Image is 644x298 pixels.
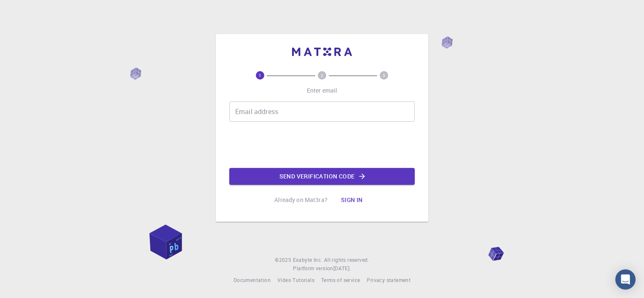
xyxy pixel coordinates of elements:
[233,277,271,283] span: Documentation
[333,264,351,273] a: [DATE].
[277,277,314,283] span: Video Tutorials
[307,86,338,95] p: Enter email
[615,269,636,290] div: Open Intercom Messenger
[321,72,323,78] text: 2
[229,168,415,185] button: Send verification code
[367,276,411,285] a: Privacy statement
[277,276,314,285] a: Video Tutorials
[334,192,370,208] button: Sign in
[274,196,327,204] p: Already on Mat3ra?
[367,277,411,283] span: Privacy statement
[259,72,261,78] text: 1
[258,128,386,161] iframe: reCAPTCHA
[293,264,333,273] span: Platform version
[333,265,351,271] span: [DATE] .
[324,256,369,264] span: All rights reserved.
[233,276,271,285] a: Documentation
[293,256,322,263] span: Exabyte Inc.
[321,276,360,285] a: Terms of service
[383,72,385,78] text: 3
[293,256,322,264] a: Exabyte Inc.
[321,277,360,283] span: Terms of service
[275,256,292,264] span: © 2025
